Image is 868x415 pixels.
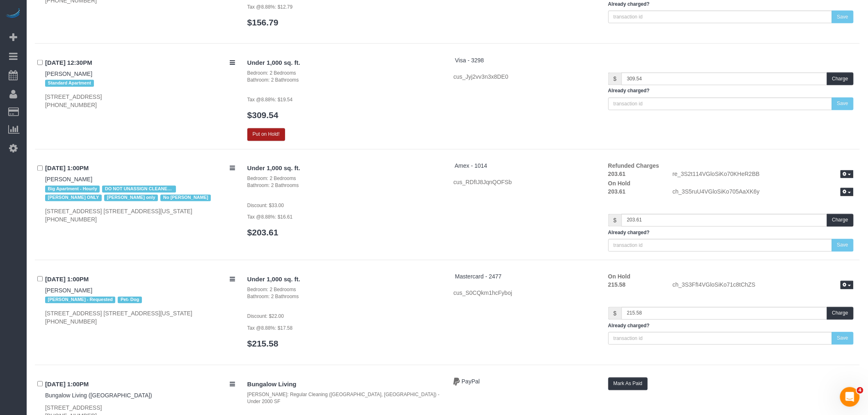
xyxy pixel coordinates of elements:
[247,165,441,172] h4: Under 1,000 sq. ft.
[45,59,235,66] h4: [DATE] 12:30PM
[454,178,596,187] div: cus_RDfIJ8JqnQOFSb
[608,171,626,178] strong: 203.61
[455,57,484,64] a: Visa - 3298
[247,182,441,189] div: Bathroom: 2 Bathrooms
[45,80,94,87] span: Standard Apartment
[247,276,441,283] h4: Under 1,000 sq. ft.
[45,295,235,306] div: Tags
[247,4,293,10] small: Tax @8.88%: $12.79
[45,207,235,224] div: [STREET_ADDRESS] [STREET_ADDRESS][US_STATE]
[247,70,441,77] div: Bedroom: 2 Bedrooms
[827,73,854,85] button: Charge
[667,170,860,180] div: re_3S2t114VGloSiKo70KHeR2BB
[461,379,480,385] a: PayPal
[667,188,860,198] div: ch_3S5ruU4VGloSiKo705AaXK6y
[45,93,235,109] div: [STREET_ADDRESS]
[608,89,854,94] h5: Already charged?
[840,387,860,407] iframe: Intercom live chat
[454,73,596,81] div: cus_Jyj2vv3n3x8DE0
[608,98,832,110] input: transaction id
[247,77,441,84] div: Bathroom: 2 Bathrooms
[455,163,487,169] a: Amex - 1014
[608,230,854,236] h5: Already charged?
[45,165,235,172] h4: [DATE] 1:00PM
[247,287,441,294] div: Bedroom: 2 Bedrooms
[247,176,441,182] div: Bedroom: 2 Bedrooms
[247,128,285,141] button: Put on Hold!
[247,294,441,301] div: Bathroom: 2 Bathrooms
[247,111,279,120] a: $309.54
[608,73,622,85] span: $
[608,332,832,345] input: transaction id
[45,186,100,192] span: Big Apartment - Hourly
[608,324,854,329] h5: Already charged?
[45,184,235,203] div: Tags
[454,289,596,297] div: cus_S0CQkm1hcFyboj
[827,307,854,320] button: Charge
[45,310,235,326] div: [STREET_ADDRESS] [STREET_ADDRESS][US_STATE]
[247,18,279,27] a: $156.79
[608,180,630,187] strong: On Hold
[608,11,832,23] input: transaction id
[45,297,115,303] span: [PERSON_NAME] - Requested
[247,314,284,319] small: Discount: $22.00
[45,195,102,201] span: [PERSON_NAME] ONLY
[667,281,860,291] div: ch_3S3FfI4VGloSiKo71c8tChZS
[160,195,211,201] span: No [PERSON_NAME]
[608,239,832,252] input: transaction id
[247,59,441,66] h4: Under 1,000 sq. ft.
[608,307,622,320] span: $
[247,97,293,103] small: Tax @8.88%: $19.54
[45,381,235,388] h4: [DATE] 1:00PM
[608,214,622,227] span: $
[247,339,279,349] a: $215.58
[608,282,626,288] strong: 215.58
[247,203,284,209] small: Discount: $33.00
[608,2,854,7] h5: Already charged?
[608,163,659,169] strong: Refunded Charges
[45,176,92,183] a: [PERSON_NAME]
[827,214,854,227] button: Charge
[45,102,97,109] hm-ph: [PHONE_NUMBER]
[608,274,630,280] strong: On Hold
[608,378,648,390] button: Mark As Paid
[45,217,97,223] hm-ph: [PHONE_NUMBER]
[247,392,441,406] div: [PERSON_NAME]: Regular Cleaning ([GEOGRAPHIC_DATA], [GEOGRAPHIC_DATA]) - Under 2000 SF
[118,297,142,303] span: Pet- Dog
[247,214,293,220] small: Tax @8.88%: $16.61
[857,387,863,394] span: 4
[45,392,152,399] a: Bungalow Living ([GEOGRAPHIC_DATA])
[5,8,21,20] img: Automaid Logo
[45,319,97,325] hm-ph: [PHONE_NUMBER]
[455,274,502,280] a: Mastercard - 2477
[104,195,158,201] span: [PERSON_NAME] only
[608,189,626,195] strong: 203.61
[45,287,92,294] a: [PERSON_NAME]
[45,71,92,77] a: [PERSON_NAME]
[247,228,279,237] a: $203.61
[102,186,176,192] span: DO NOT UNASSIGN CLEANERS
[247,381,441,388] h4: Bungalow Living
[45,276,235,283] h4: [DATE] 1:00PM
[247,326,293,331] small: Tax @8.88%: $17.58
[45,78,235,89] div: Tags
